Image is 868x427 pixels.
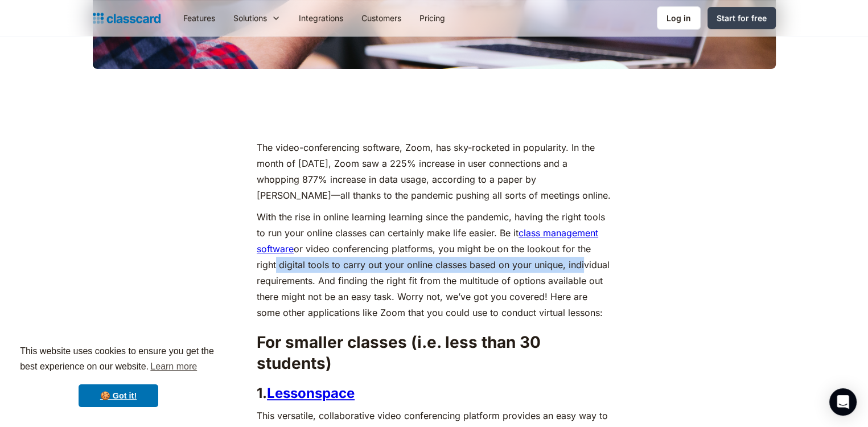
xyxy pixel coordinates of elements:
[79,384,158,407] a: dismiss cookie message
[257,332,541,372] strong: For smaller classes (i.e. less than 30 students)
[20,344,217,375] span: This website uses cookies to ensure you get the best experience on our website.
[667,12,691,24] div: Log in
[174,5,224,31] a: Features
[224,5,290,31] div: Solutions
[829,388,857,416] div: Open Intercom Messenger
[410,5,454,31] a: Pricing
[352,5,410,31] a: Customers
[290,5,352,31] a: Integrations
[257,209,611,321] p: With the rise in online learning learning since the pandemic, having the right tools to run your ...
[707,7,776,29] a: Start for free
[717,12,767,24] div: Start for free
[149,358,199,375] a: learn more about cookies
[9,334,228,418] div: cookieconsent
[257,139,611,203] p: The video-conferencing software, Zoom, has sky-rocketed in popularity. In the month of [DATE], Zo...
[657,6,701,30] a: Log in
[93,10,161,26] a: home
[267,385,355,401] a: Lessonspace
[257,385,611,402] h3: 1.
[233,12,267,24] div: Solutions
